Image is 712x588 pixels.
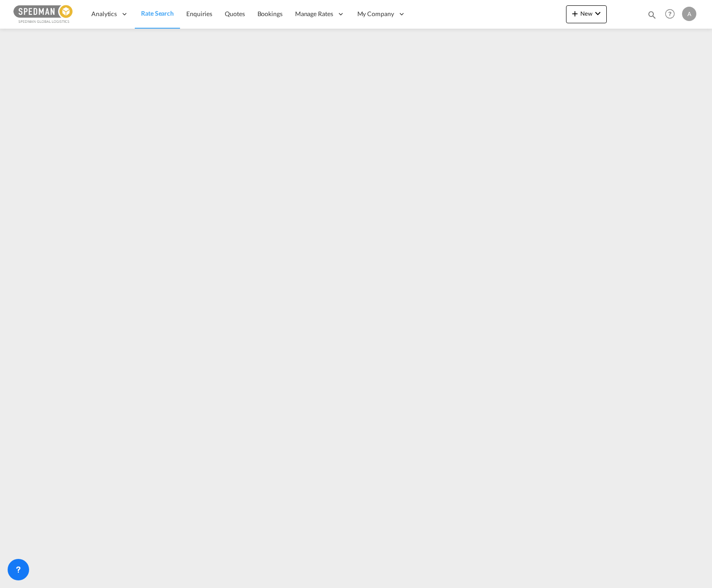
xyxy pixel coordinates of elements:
[662,6,678,21] span: Help
[257,10,283,17] span: Bookings
[570,8,580,19] md-icon: icon-plus 400-fg
[295,9,333,18] span: Manage Rates
[357,9,394,18] span: My Company
[91,9,117,18] span: Analytics
[647,10,657,23] div: icon-magnify
[662,6,682,22] div: Help
[592,8,603,19] md-icon: icon-chevron-down
[225,10,244,17] span: Quotes
[13,4,74,24] img: c12ca350ff1b11efb6b291369744d907.png
[682,7,696,21] div: A
[141,9,174,17] span: Rate Search
[186,10,212,17] span: Enquiries
[647,10,657,20] md-icon: icon-magnify
[566,5,607,23] button: icon-plus 400-fgNewicon-chevron-down
[570,10,603,17] span: New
